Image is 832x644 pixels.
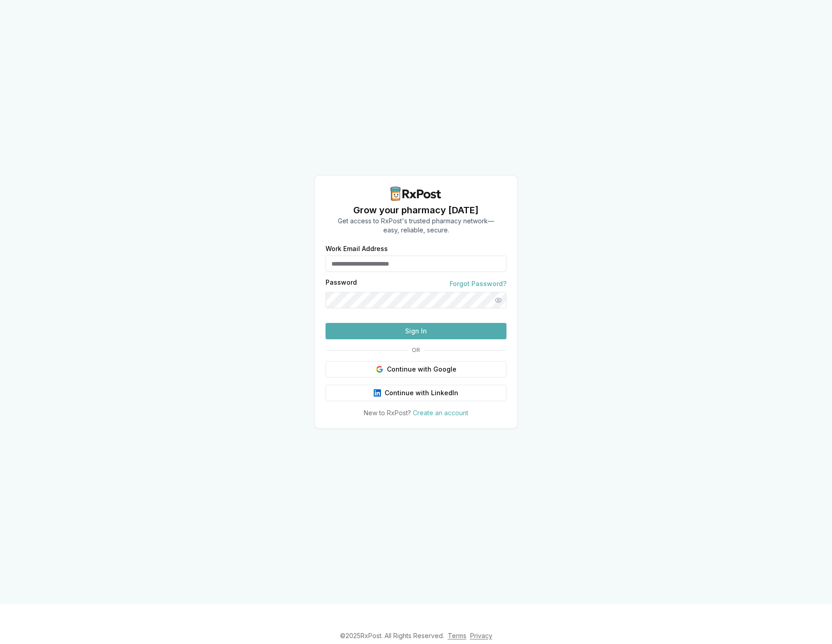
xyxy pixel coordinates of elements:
[364,409,411,417] span: New to RxPost?
[326,385,506,401] button: Continue with LinkedIn
[326,279,357,288] label: Password
[326,246,506,252] label: Work Email Address
[338,204,494,216] h1: Grow your pharmacy [DATE]
[413,409,468,417] a: Create an account
[490,292,506,308] button: Show password
[376,366,383,373] img: Google
[338,216,494,235] p: Get access to RxPost's trusted pharmacy network— easy, reliable, secure.
[450,279,506,288] a: Forgot Password?
[448,632,466,639] a: Terms
[374,389,381,397] img: LinkedIn
[387,186,445,201] img: RxPost Logo
[408,347,424,354] span: OR
[326,361,506,377] button: Continue with Google
[470,632,492,639] a: Privacy
[326,323,506,339] button: Sign In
